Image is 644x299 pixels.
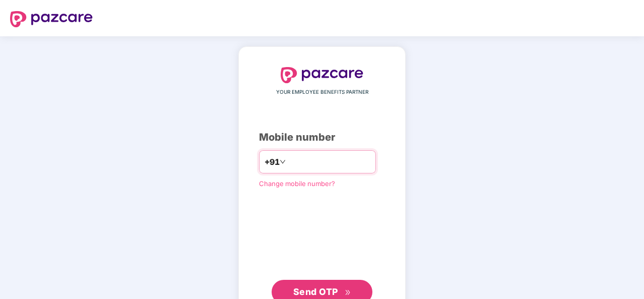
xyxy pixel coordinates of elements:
span: double-right [345,289,351,296]
span: +91 [265,156,280,168]
div: Mobile number [259,130,385,145]
span: down [280,159,286,165]
span: Send OTP [293,286,338,297]
img: logo [10,11,93,27]
a: Change mobile number? [259,180,335,188]
img: logo [281,67,363,83]
span: YOUR EMPLOYEE BENEFITS PARTNER [276,88,368,96]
